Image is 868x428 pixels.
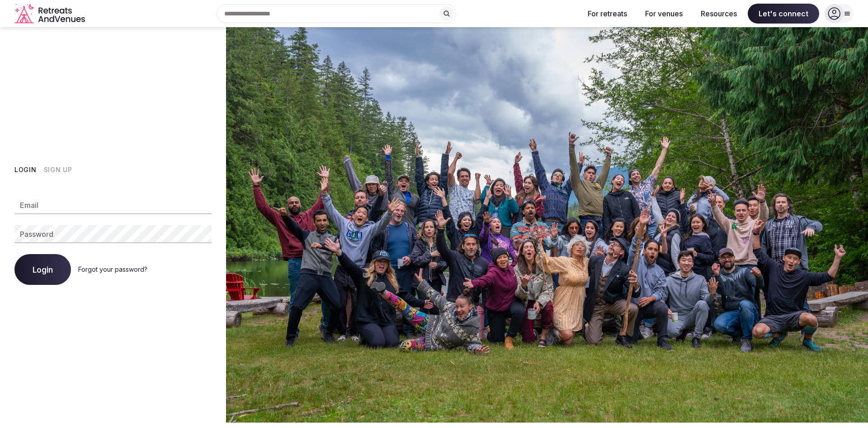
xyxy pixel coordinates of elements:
[14,254,71,285] button: Login
[693,4,744,24] button: Resources
[226,27,868,423] img: My Account Background
[78,265,147,273] a: Forgot your password?
[33,265,53,274] span: Login
[638,4,690,24] button: For venues
[44,165,72,174] button: Sign Up
[14,4,87,24] a: Visit the homepage
[748,4,819,24] span: Let's connect
[14,4,87,24] svg: Retreats and Venues company logo
[14,165,37,174] button: Login
[580,4,634,24] button: For retreats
